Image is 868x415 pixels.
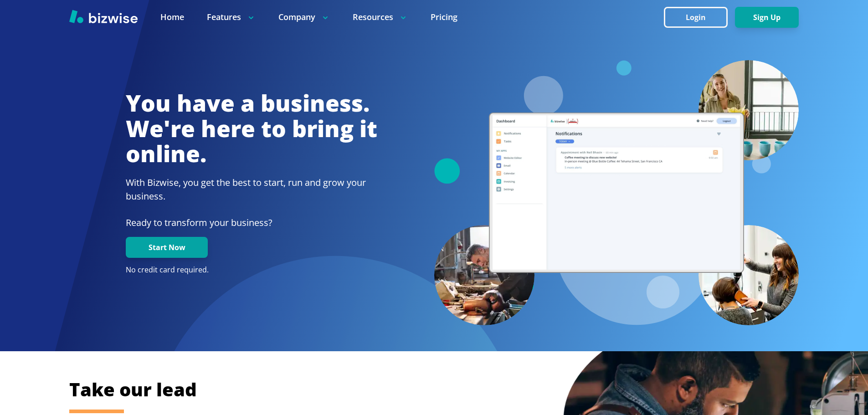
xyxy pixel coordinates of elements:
[664,7,728,28] button: Login
[431,11,457,23] a: Pricing
[126,176,377,203] h2: With Bizwise, you get the best to start, run and grow your business.
[207,11,256,23] p: Features
[126,216,377,230] p: Ready to transform your business?
[278,11,330,23] p: Company
[160,11,184,23] a: Home
[664,13,735,22] a: Login
[353,11,408,23] p: Resources
[126,237,208,258] button: Start Now
[735,13,799,22] a: Sign Up
[69,10,138,23] img: Bizwise Logo
[126,243,208,252] a: Start Now
[126,265,377,275] p: No credit card required.
[69,377,753,402] h2: Take our lead
[735,7,799,28] button: Sign Up
[126,91,377,167] h1: You have a business. We're here to bring it online.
